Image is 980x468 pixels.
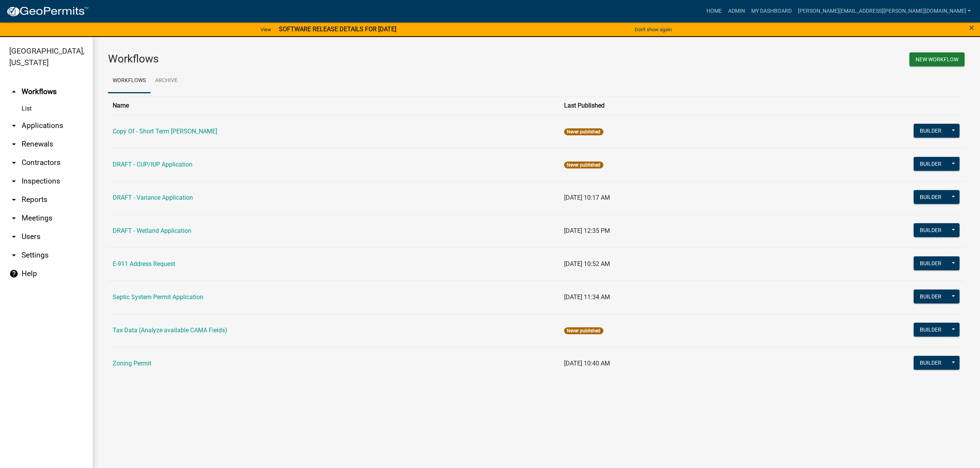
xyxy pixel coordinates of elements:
button: Builder [914,323,948,337]
a: E-911 Address Request [113,260,175,268]
button: Builder [914,256,948,270]
a: Copy Of - Short Term [PERSON_NAME] [113,128,217,135]
span: [DATE] 10:17 AM [564,194,610,201]
button: Close [969,23,974,32]
i: arrow_drop_down [9,232,19,241]
a: View [257,23,274,36]
span: Never published [564,128,603,135]
th: Last Published [559,96,760,115]
a: Home [703,4,725,19]
span: [DATE] 12:35 PM [564,227,610,234]
span: × [969,22,974,33]
a: Septic System Permit Application [113,293,203,301]
i: arrow_drop_down [9,195,19,204]
button: Builder [914,290,948,303]
a: Zoning Permit [113,360,151,367]
i: arrow_drop_down [9,214,19,223]
i: arrow_drop_up [9,87,19,96]
a: DRAFT - Variance Application [113,194,193,201]
i: arrow_drop_down [9,177,19,186]
button: Builder [914,157,948,171]
a: Tax Data (Analyze available CAMA Fields) [113,327,227,334]
button: Don't show again [632,23,675,36]
span: Never published [564,162,603,168]
button: Builder [914,190,948,204]
a: Workflows [108,69,150,93]
h3: Workflows [108,52,531,66]
i: help [9,269,19,278]
a: Archive [150,69,182,93]
span: [DATE] 10:52 AM [564,260,610,268]
i: arrow_drop_down [9,251,19,260]
th: Name [108,96,559,115]
button: Builder [914,356,948,370]
a: DRAFT - CUP/IUP Application [113,161,193,168]
i: arrow_drop_down [9,158,19,167]
a: My Dashboard [748,4,795,19]
i: arrow_drop_down [9,121,19,130]
button: Builder [914,223,948,237]
a: DRAFT - Wetland Application [113,227,191,234]
a: Admin [725,4,748,19]
button: Builder [914,124,948,138]
strong: SOFTWARE RELEASE DETAILS FOR [DATE] [279,25,396,33]
span: [DATE] 10:40 AM [564,360,610,367]
i: arrow_drop_down [9,140,19,149]
button: New Workflow [909,52,965,66]
span: [DATE] 11:34 AM [564,293,610,301]
a: [PERSON_NAME][EMAIL_ADDRESS][PERSON_NAME][DOMAIN_NAME] [795,4,974,19]
span: Never published [564,327,603,334]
